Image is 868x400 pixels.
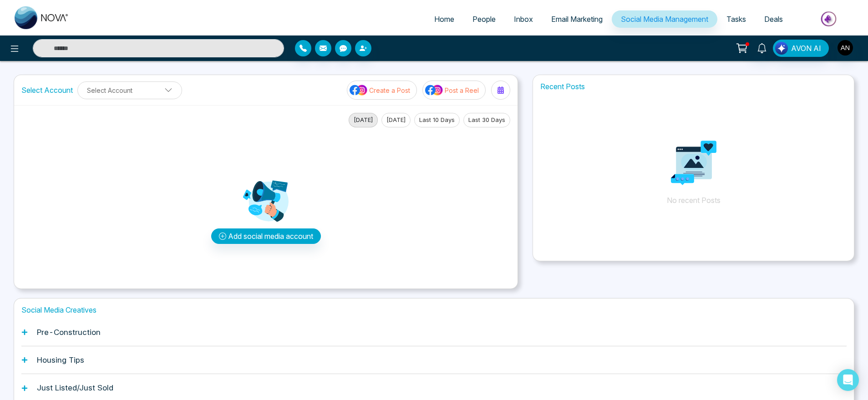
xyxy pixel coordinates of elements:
[837,369,859,391] div: Open Intercom Messenger
[434,15,454,24] span: Home
[726,15,746,24] span: Tasks
[621,15,708,24] span: Social Media Management
[791,43,821,54] span: AVON AI
[838,40,853,56] img: User Avatar
[347,81,417,100] button: social-media-iconCreate a Post
[551,15,603,24] span: Email Marketing
[514,15,533,24] span: Inbox
[764,15,783,24] span: Deals
[463,113,510,127] button: Last 30 Days
[533,82,854,91] h1: Recent Posts
[542,10,612,28] a: Email Marketing
[15,6,69,29] img: Nova CRM Logo
[445,86,479,95] p: Post a Reel
[422,81,486,100] button: social-media-iconPost a Reel
[21,306,847,314] h1: Social Media Creatives
[37,383,113,392] h1: Just Listed/Just Sold
[369,86,410,95] p: Create a Post
[349,113,378,127] button: [DATE]
[414,113,460,127] button: Last 10 Days
[505,10,542,28] a: Inbox
[211,228,321,244] button: Add social media account
[21,85,73,96] label: Select Account
[472,15,496,24] span: People
[381,113,411,127] button: [DATE]
[533,96,854,232] p: No recent Posts
[243,178,289,224] img: Analytics png
[773,40,829,57] button: AVON AI
[463,10,505,28] a: People
[37,355,84,365] h1: Housing Tips
[425,84,443,96] img: social-media-icon
[350,84,368,96] img: social-media-icon
[671,140,716,186] img: Analytics png
[612,10,717,28] a: Social Media Management
[775,42,788,55] img: Lead Flow
[425,10,463,28] a: Home
[755,10,792,28] a: Deals
[37,328,101,337] h1: Pre-Construction
[77,81,182,99] button: Select Account
[717,10,755,28] a: Tasks
[797,9,863,29] img: Market-place.gif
